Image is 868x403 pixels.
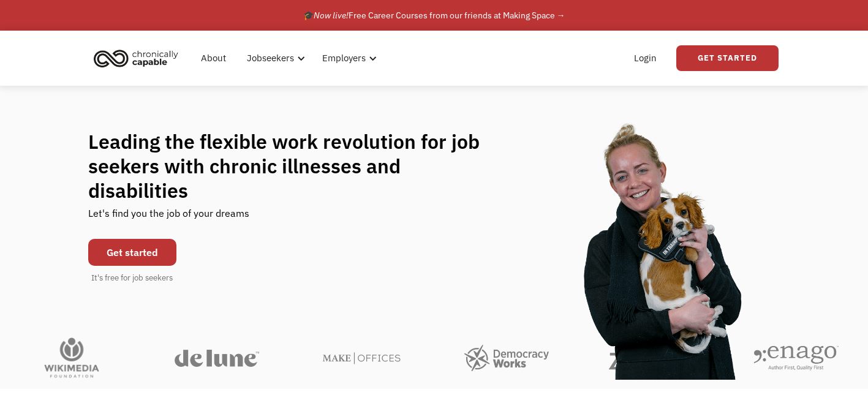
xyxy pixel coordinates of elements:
div: Employers [322,51,366,66]
div: It's free for job seekers [91,272,173,284]
div: Jobseekers [247,51,294,66]
img: Chronically Capable logo [90,45,182,72]
a: Get started [88,239,176,266]
a: About [194,39,233,78]
div: 🎓 Free Career Courses from our friends at Making Space → [303,8,565,23]
div: Let's find you the job of your dreams [88,203,249,233]
a: Get Started [676,45,779,71]
div: Jobseekers [240,39,309,78]
em: Now live! [314,10,349,21]
a: Login [627,39,664,78]
div: Employers [315,39,380,78]
a: home [90,45,187,72]
h1: Leading the flexible work revolution for job seekers with chronic illnesses and disabilities [88,129,504,203]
